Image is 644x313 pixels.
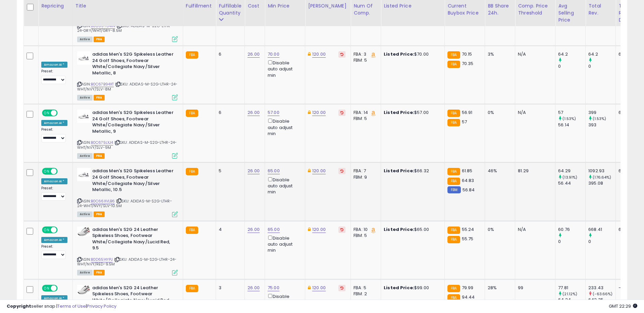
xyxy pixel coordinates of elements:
b: Listed Price: [384,168,414,174]
span: | SKU: ADIDAS-M-S2G-LTHR-24-WHT/NVY/SLV-9M [77,140,177,150]
div: Disable auto adjust min [268,234,300,254]
div: 81.29 [518,168,550,174]
a: 120.00 [312,168,326,174]
div: 64.2 [558,51,585,57]
div: Total Rev. Diff. [619,2,638,23]
span: FBA [94,153,105,159]
div: ASIN: [77,168,178,216]
a: 120.00 [312,109,326,116]
div: Amazon AI * [41,237,67,243]
b: adidas Men's S2G Spikeless Leather 24 Golf Shoes, Footwear White/Collegiate Navy/Silver Metallic,... [92,168,174,194]
a: B0C66XVLB6 [91,198,115,204]
small: (21.12%) [562,291,577,297]
div: 64.29 [558,168,585,174]
div: 668.41 [619,227,636,233]
span: FBA [94,95,105,101]
small: FBA [447,178,460,185]
div: FBA: 3 [354,51,376,57]
div: 0 [558,239,585,245]
span: FBA [94,37,105,42]
div: 46% [488,168,510,174]
div: 60.76 [558,227,585,233]
div: -408.92 [619,285,636,291]
div: 1092.93 [588,168,615,174]
div: $65.00 [384,227,439,233]
div: Amazon AI * [41,62,67,68]
div: Fulfillment [186,2,213,9]
div: 3 [219,285,239,291]
b: adidas Men's S2G Spikeless Leather 24 Golf Shoes, Footwear White/Collegiate Navy/Silver Metallic, 8 [92,51,174,78]
a: B0D6514YPJ [91,257,113,262]
div: 0 [588,239,615,245]
small: FBA [447,285,460,292]
a: 120.00 [312,51,326,58]
div: N/A [518,110,550,116]
a: 26.00 [248,168,260,174]
div: 0% [488,110,510,116]
div: N/A [518,227,550,233]
div: 0% [488,227,510,233]
div: 6.00 [619,110,636,116]
div: 0 [558,63,585,69]
small: FBM [447,186,461,193]
div: $66.32 [384,168,439,174]
div: Amazon AI * [41,178,67,184]
div: Preset: [41,69,67,84]
span: OFF [57,227,67,233]
span: 57 [462,119,467,125]
a: 120.00 [312,285,326,291]
img: 31SoO1AenkL._SL40_.jpg [77,110,91,123]
a: 65.00 [268,226,280,233]
div: 56.44 [558,180,585,186]
div: N/A [518,51,550,57]
img: 411GTrdOAFL._SL40_.jpg [77,227,91,236]
small: FBA [186,168,198,175]
a: 70.00 [268,51,279,58]
div: 233.43 [588,285,615,291]
div: 395.08 [588,180,615,186]
small: FBA [447,227,460,234]
span: OFF [57,285,67,291]
b: Listed Price: [384,51,414,57]
div: BB Share 24h. [488,2,512,16]
div: ASIN: [77,51,178,100]
a: Terms of Use [57,303,86,309]
small: FBA [447,236,460,243]
a: 26.00 [248,51,260,58]
div: $99.00 [384,285,439,291]
div: Avg Selling Price [558,2,583,23]
small: (1.53%) [593,116,606,121]
small: FBA [447,51,460,59]
div: Total Rev. [588,2,613,16]
b: adidas Men's S2G 24 Leather Spikeless Shoes, Footwear White/Collegiate Navy/Lucid Red, 10.5 [92,285,174,311]
div: 697.85 [619,168,636,174]
div: Disable auto adjust min [268,59,300,78]
a: B0C675LXJ4 [91,140,113,145]
b: Listed Price: [384,285,414,291]
span: | SKU: ADIDAS-M-S2G-LTHR-24-WHT/NVY/RED-9.5M [77,257,177,267]
div: FBM: 2 [354,291,376,297]
div: 399 [588,110,615,116]
small: FBA [186,227,198,234]
div: FBA: 7 [354,168,376,174]
span: | SKU: ADIDAS-M-S2G-LTHR-24-WHT/NVY/SLV-8M [77,81,178,91]
a: B0C67B94XT [91,81,114,87]
span: OFF [57,110,67,116]
span: All listings currently available for purchase on Amazon [77,270,93,275]
b: Listed Price: [384,226,414,233]
a: 65.00 [268,168,280,174]
div: Comp. Price Threshold [518,2,552,16]
div: FBA: 14 [354,110,376,116]
div: FBA: 5 [354,285,376,291]
span: 56.91 [462,109,473,116]
div: FBM: 5 [354,116,376,122]
a: 57.00 [268,109,279,116]
div: seller snap | | [7,303,116,310]
a: 75.00 [268,285,279,291]
span: FBA [94,211,105,217]
span: ON [43,227,51,233]
div: Disable auto adjust min [268,293,300,312]
div: Preset: [41,127,67,142]
div: Disable auto adjust min [268,176,300,195]
span: 55.24 [462,226,474,233]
